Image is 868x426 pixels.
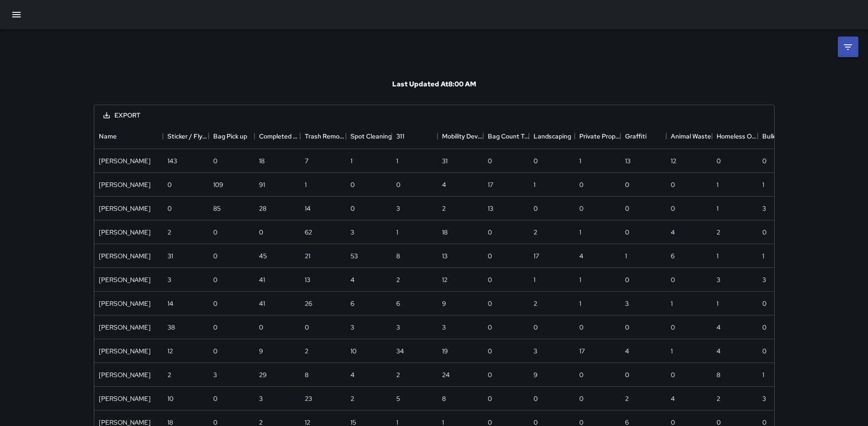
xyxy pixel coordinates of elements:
div: Animal Waste [671,123,711,149]
div: 0 [167,204,172,213]
div: 2 [717,228,720,237]
div: 3 [350,228,354,237]
div: 12 [442,275,447,284]
div: 3 [396,204,400,213]
button: Export [96,107,148,124]
div: 13 [442,251,447,261]
div: 311 [392,123,437,149]
div: 0 [762,299,766,308]
div: Bag Pick up [209,123,254,149]
div: 17 [579,346,585,356]
div: 3 [442,323,446,332]
div: 0 [488,394,492,403]
div: Spot Cleaning [346,123,392,149]
div: Private Property Issue [575,123,620,149]
div: 2 [625,394,629,403]
div: 1 [671,299,673,308]
div: Mekhi Smith [99,394,151,403]
div: 1 [671,346,673,356]
div: 53 [350,251,358,261]
div: 0 [488,346,492,356]
div: 0 [488,370,492,379]
div: 6 [671,251,674,261]
div: 85 [213,204,221,213]
div: 1 [717,204,718,213]
div: Andre Smith [99,204,151,213]
div: 2 [167,370,171,379]
div: 1 [762,251,764,261]
div: 12 [167,346,173,356]
div: 12 [671,156,676,165]
div: 0 [762,346,766,356]
div: 91 [259,180,265,189]
div: Trash Removal [300,123,346,149]
div: 0 [625,204,629,213]
div: Foday Sankoh [99,275,151,284]
div: 3 [259,394,263,403]
div: 0 [671,370,675,379]
div: Bag Pick up [213,123,247,149]
div: 4 [350,275,355,284]
div: 13 [305,275,310,284]
div: 0 [671,180,675,189]
div: 41 [259,299,265,308]
div: 8 [305,370,308,379]
div: 0 [762,156,766,165]
h6: Last Updated At 8:00 AM [392,80,476,89]
div: 4 [625,346,629,356]
div: 13 [625,156,631,165]
div: Landscaping [529,123,575,149]
div: 38 [167,323,175,332]
div: 3 [762,204,766,213]
div: 19 [442,346,448,356]
div: 9 [442,299,446,308]
div: 1 [762,370,764,379]
div: 4 [671,394,675,403]
div: Name [94,123,163,149]
div: 24 [442,370,450,379]
div: 3 [350,323,354,332]
div: Landscaping [534,123,571,149]
div: Gerrod Woody [99,370,151,379]
div: 10 [350,346,356,356]
div: 0 [579,204,583,213]
div: Trash Removal [305,123,346,149]
div: 23 [305,394,312,403]
div: 14 [167,299,173,308]
div: 0 [488,323,492,332]
div: 0 [213,299,217,308]
div: 45 [259,251,267,261]
div: 0 [717,156,721,165]
div: 3 [717,275,720,284]
div: 0 [625,180,629,189]
div: 1 [717,251,718,261]
div: 4 [579,251,583,261]
div: 9 [259,346,263,356]
div: 4 [350,370,355,379]
div: 0 [534,204,538,213]
div: 2 [350,394,354,403]
div: Homeless Observations [712,123,758,149]
div: 3 [625,299,629,308]
div: Sticker / Flyer Removal [163,123,209,149]
div: 0 [213,346,217,356]
div: 0 [671,323,675,332]
div: Sticker / Flyer Removal [167,123,209,149]
div: 2 [167,228,171,237]
div: Private Property Issue [579,123,620,149]
div: 0 [534,394,538,403]
div: 1 [579,299,581,308]
div: 2 [717,394,720,403]
div: 2 [305,346,308,356]
div: 0 [259,323,263,332]
div: 31 [442,156,447,165]
div: 1 [350,156,352,165]
div: Spot Cleaning [350,123,392,149]
div: 31 [167,251,173,261]
div: 18 [442,228,447,237]
div: 0 [579,370,583,379]
div: 0 [488,251,492,261]
div: 26 [305,299,312,308]
div: 0 [259,228,263,237]
div: 2 [534,299,537,308]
